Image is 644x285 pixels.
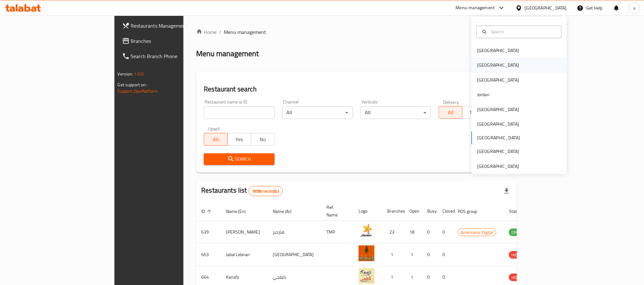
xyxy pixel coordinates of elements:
div: OPEN [509,229,524,236]
div: Menu-management [456,4,495,12]
td: Jabal Lebnan [221,243,268,266]
button: Search [204,153,274,165]
td: 23 [382,221,404,243]
span: ID [201,208,213,215]
span: Ref. Name [326,203,346,219]
td: 1 [404,243,422,266]
td: 0 [422,243,437,266]
a: Search Branch Phone [117,49,222,64]
button: No [251,133,275,146]
button: Yes [227,133,251,146]
span: All [207,135,225,144]
span: TGO [465,108,483,117]
div: Jordan [477,91,490,98]
h2: Restaurant search [204,84,509,94]
span: POS group [458,208,485,215]
span: Status [509,208,530,215]
th: Busy [422,202,437,221]
span: All [442,108,460,117]
div: All [282,106,353,119]
td: [GEOGRAPHIC_DATA] [268,243,321,266]
div: HIDDEN [509,274,528,281]
h2: Menu management [196,49,259,59]
td: 0 [437,221,453,243]
img: Jabal Lebnan [359,245,374,261]
span: Branches [131,37,217,45]
td: 18 [404,221,422,243]
div: [GEOGRAPHIC_DATA] [477,148,519,155]
span: Get support on: [118,81,147,89]
input: Search for restaurant name or ID.. [204,106,274,119]
button: All [439,106,462,119]
th: Branches [382,202,404,221]
td: 0 [437,243,453,266]
th: Open [404,202,422,221]
div: [GEOGRAPHIC_DATA] [477,47,519,54]
span: Name (Ar) [273,208,300,215]
span: Americana-Digital [458,229,496,236]
label: Upsell [208,127,220,131]
span: Yes [230,135,249,144]
span: Search Branch Phone [131,52,217,60]
a: Branches [117,33,222,49]
div: HIDDEN [509,251,528,259]
img: Hardee's [359,223,374,239]
td: هارديز [268,221,321,243]
nav: breadcrumb [196,28,517,36]
div: Total records count [249,186,283,196]
th: Logo [353,202,382,221]
div: [GEOGRAPHIC_DATA] [477,121,519,128]
span: Restaurants Management [131,22,217,30]
div: [GEOGRAPHIC_DATA] [477,163,519,170]
img: Kanafji [359,268,374,284]
td: 0 [422,221,437,243]
span: OPEN [509,229,524,236]
span: Version: [118,70,133,78]
div: [GEOGRAPHIC_DATA] [477,106,519,113]
button: TGO [462,106,486,119]
label: Delivery [443,100,459,104]
span: No [254,135,272,144]
td: 1 [382,243,404,266]
a: Support.OpsPlatform [118,87,158,95]
span: 1.0.0 [134,70,144,78]
span: Search [209,155,269,163]
div: Export file [499,183,514,199]
button: All [204,133,228,146]
input: Search [488,28,558,35]
a: Restaurants Management [117,18,222,33]
div: All [360,106,431,119]
div: [GEOGRAPHIC_DATA] [477,62,519,69]
span: a [633,4,635,11]
td: TMP [321,221,353,243]
div: [GEOGRAPHIC_DATA] [525,4,567,11]
th: Closed [437,202,453,221]
span: 9098 record(s) [249,188,283,194]
span: HIDDEN [509,274,528,281]
span: Menu management [224,28,266,36]
span: Name (En) [226,208,254,215]
span: HIDDEN [509,251,528,259]
div: [GEOGRAPHIC_DATA] [477,76,519,83]
h2: Restaurants list [201,186,283,196]
td: [PERSON_NAME] [221,221,268,243]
